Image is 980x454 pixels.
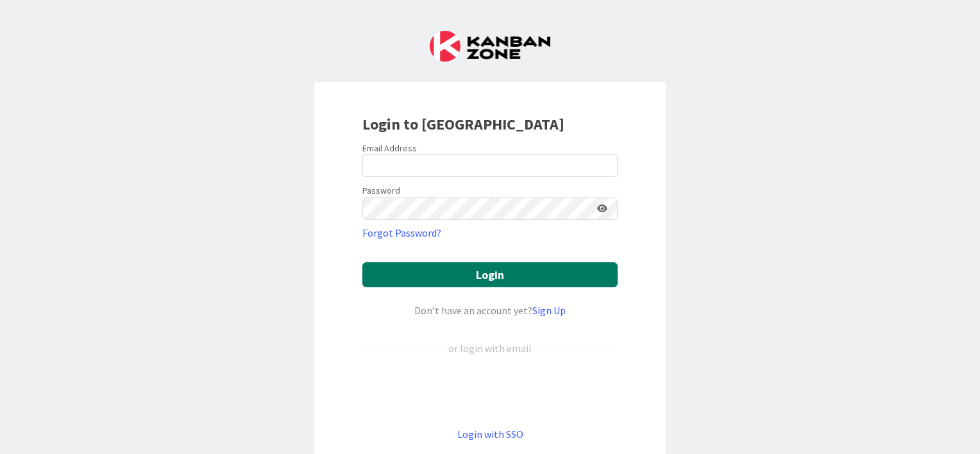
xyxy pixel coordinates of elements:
a: Forgot Password? [362,225,441,240]
button: Login [362,262,618,287]
label: Password [362,184,400,198]
div: or login with email [445,340,535,356]
a: Login with SSO [457,428,523,441]
iframe: Botão "Fazer login com o Google" [356,377,624,405]
img: Kanban Zone [430,31,550,62]
b: Login to [GEOGRAPHIC_DATA] [362,114,564,134]
label: Email Address [362,142,417,154]
a: Sign Up [532,304,566,317]
div: Don’t have an account yet? [362,303,618,318]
